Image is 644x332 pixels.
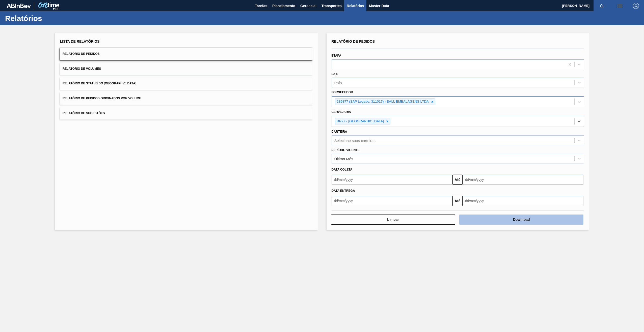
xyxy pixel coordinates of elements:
[332,130,347,133] label: Carteira
[63,111,105,115] span: Relatório de Sugestões
[463,175,583,185] input: dd/mm/yyyy
[255,3,267,9] span: Tarefas
[452,196,463,206] button: Até
[332,189,355,193] span: Data entrega
[272,3,295,9] span: Planejamento
[334,157,353,161] div: Último Mês
[335,118,385,125] div: BR27 - [GEOGRAPHIC_DATA]
[369,3,389,9] span: Master Data
[63,67,101,70] span: Relatório de Volumes
[321,3,342,9] span: Transportes
[332,196,452,206] input: dd/mm/yyyy
[63,97,141,100] span: Relatório de Pedidos Originados por Volume
[594,2,610,9] button: Notificações
[60,92,313,105] button: Relatório de Pedidos Originados por Volume
[332,148,360,152] label: Período Vigente
[300,3,316,9] span: Gerencial
[7,4,31,8] img: TNhmsLtSVTkK8tSr43FrP2fwEKptu5GPRR3wAAAABJRU5ErkJggg==
[60,77,313,90] button: Relatório de Status do [GEOGRAPHIC_DATA]
[463,196,583,206] input: dd/mm/yyyy
[335,99,430,105] div: 289877 (SAP Legado: 311017) - BALL EMBALAGENS LTDA
[60,39,100,43] span: Lista de Relatórios
[63,52,100,56] span: Relatório de Pedidos
[617,3,623,9] img: userActions
[347,3,364,9] span: Relatórios
[332,90,353,94] label: Fornecedor
[63,82,136,85] span: Relatório de Status do [GEOGRAPHIC_DATA]
[332,175,452,185] input: dd/mm/yyyy
[459,215,583,225] button: Download
[332,72,338,76] label: País
[5,15,95,21] h1: Relatórios
[60,63,313,75] button: Relatório de Volumes
[331,215,455,225] button: Limpar
[60,48,313,60] button: Relatório de Pedidos
[452,175,463,185] button: Até
[332,54,341,57] label: Etapa
[334,138,375,143] div: Selecione suas carteiras
[332,168,353,171] span: Data coleta
[332,110,351,114] label: Cervejaria
[633,3,639,9] img: Logout
[60,107,313,120] button: Relatório de Sugestões
[332,39,375,43] span: Relatório de Pedidos
[334,81,342,85] div: País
